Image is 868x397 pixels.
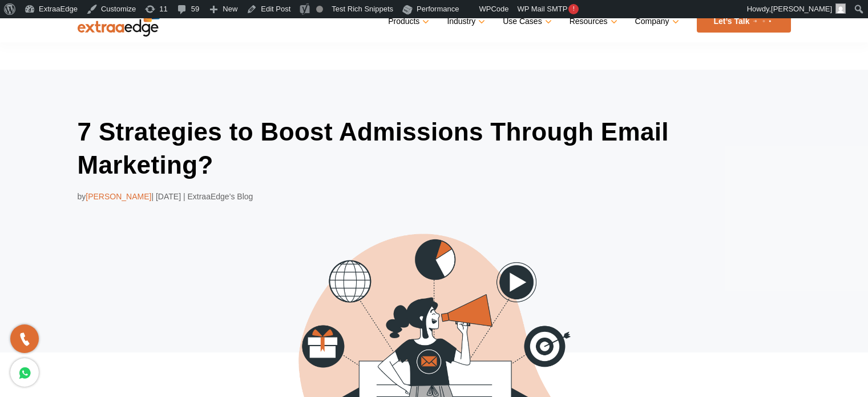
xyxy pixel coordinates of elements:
[568,4,579,14] span: !
[503,13,549,30] a: Use Cases
[78,115,791,181] h1: 7 Strategies to Boost Admissions Through Email Marketing?
[78,190,791,203] div: by | [DATE] | ExtraaEdge’s Blog
[447,13,483,30] a: Industry
[86,192,151,201] span: [PERSON_NAME]
[697,10,791,33] a: Let’s Talk
[388,13,427,30] a: Products
[771,5,832,13] span: [PERSON_NAME]
[635,13,677,30] a: Company
[570,13,615,30] a: Resources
